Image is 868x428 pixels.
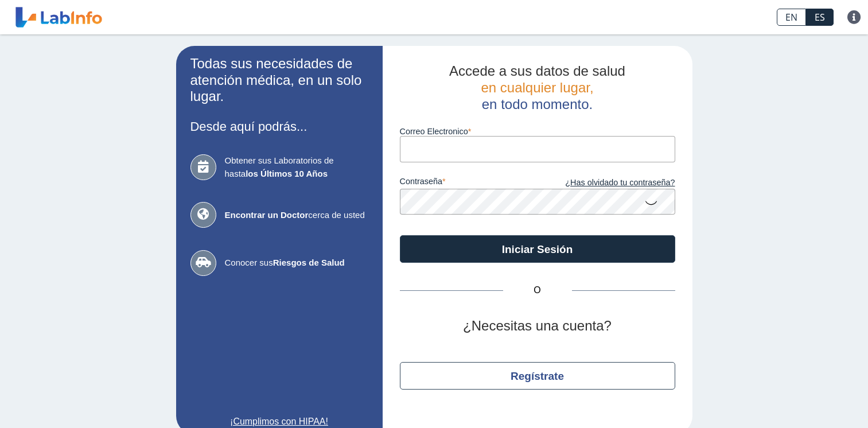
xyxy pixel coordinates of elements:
span: O [503,283,572,297]
span: Conocer sus [225,256,368,270]
a: EN [777,9,806,26]
span: en cualquier lugar, [481,80,593,95]
span: Accede a sus datos de salud [449,63,625,79]
label: Correo Electronico [400,127,675,136]
span: cerca de usted [225,209,368,222]
h2: Todas sus necesidades de atención médica, en un solo lugar. [190,56,368,105]
h3: Desde aquí podrás... [190,119,368,134]
b: Riesgos de Salud [273,258,345,267]
a: ES [806,9,834,26]
span: en todo momento. [482,96,593,112]
button: Regístrate [400,362,675,390]
b: los Últimos 10 Años [246,169,328,178]
a: ¿Has olvidado tu contraseña? [538,177,675,189]
label: contraseña [400,177,538,189]
span: Obtener sus Laboratorios de hasta [225,154,368,180]
button: Iniciar Sesión [400,235,675,263]
h2: ¿Necesitas una cuenta? [400,318,675,334]
b: Encontrar un Doctor [225,210,309,220]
